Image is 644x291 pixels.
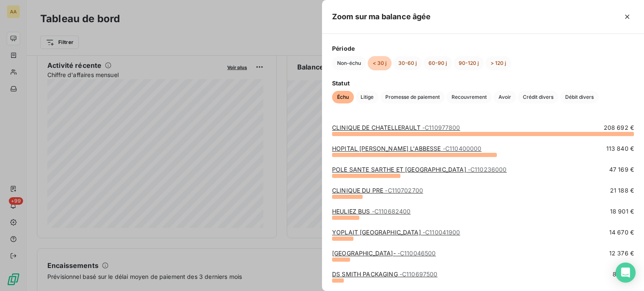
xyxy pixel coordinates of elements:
[332,91,354,103] button: Échu
[397,250,436,257] span: - C110046500
[400,270,438,278] span: - C110697500
[356,91,379,103] button: Litige
[610,207,634,216] span: 18 901 €
[613,270,634,278] span: 8 186 €
[493,91,516,103] button: Avoir
[610,186,634,195] span: 21 188 €
[443,145,482,152] span: - C110400000
[615,263,636,283] div: Open Intercom Messenger
[423,56,452,70] button: 60-90 j
[380,91,445,103] button: Promesse de paiement
[560,91,599,103] button: Débit divers
[518,91,558,103] button: Crédit divers
[332,145,481,152] a: HOPITAL [PERSON_NAME] L'ABBESSE
[609,165,634,174] span: 47 169 €
[332,250,436,257] a: [GEOGRAPHIC_DATA]-
[385,187,423,194] span: - C110702700
[332,208,410,215] a: HEULIEZ BUS
[368,56,392,70] button: < 30 j
[423,229,460,236] span: - C110041900
[486,56,511,70] button: > 120 j
[332,11,431,23] h5: Zoom sur ma balance âgée
[332,187,423,194] a: CLINIQUE DU PRE
[609,249,634,258] span: 12 376 €
[447,91,492,103] button: Recouvrement
[332,44,634,53] span: Période
[604,124,634,132] span: 208 692 €
[606,144,634,153] span: 113 840 €
[332,79,634,88] span: Statut
[422,124,460,131] span: - C110977800
[332,124,460,131] a: CLINIQUE DE CHATELLERAULT
[609,228,634,237] span: 14 670 €
[332,229,460,236] a: YOPLAIT [GEOGRAPHIC_DATA]
[393,56,422,70] button: 30-60 j
[372,208,411,215] span: - C110682400
[468,166,507,173] span: - C110236000
[332,166,507,173] a: POLE SANTE SARTHE ET [GEOGRAPHIC_DATA]
[454,56,484,70] button: 90-120 j
[332,270,438,278] a: DS SMITH PACKAGING
[332,56,366,70] button: Non-échu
